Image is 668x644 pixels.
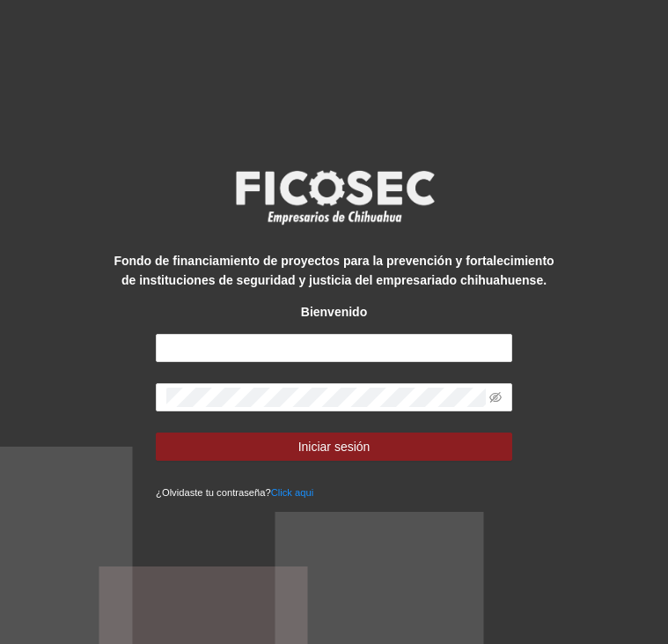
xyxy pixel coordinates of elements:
strong: Fondo de financiamiento de proyectos para la prevención y fortalecimiento de instituciones de seg... [114,254,554,287]
span: Iniciar sesión [298,437,371,456]
img: logo [224,165,444,230]
a: Click aqui [271,487,314,498]
small: ¿Olvidaste tu contraseña? [156,487,313,498]
span: eye-invisible [489,391,502,403]
strong: Bienvenido [301,305,367,319]
button: Iniciar sesión [156,433,512,461]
